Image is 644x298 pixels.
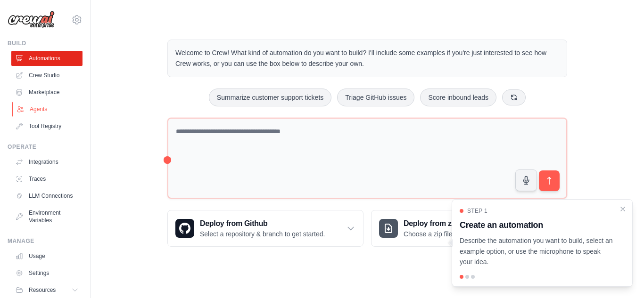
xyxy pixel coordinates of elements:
a: Crew Studio [11,68,83,83]
h3: Create an automation [460,218,613,232]
span: Resources [29,286,56,294]
a: Traces [11,171,83,186]
a: Integrations [11,154,83,169]
p: Choose a zip file to upload. [404,229,483,239]
button: Resources [11,282,83,298]
p: Welcome to Crew! What kind of automation do you want to build? I'll include some examples if you'... [175,48,559,69]
span: Step 1 [467,207,487,215]
p: Select a repository & branch to get started. [200,229,325,239]
a: Automations [11,51,83,66]
h3: Deploy from Github [200,218,325,229]
div: Build [8,40,83,47]
a: Agents [12,102,83,117]
button: Close walkthrough [619,205,627,213]
a: Usage [11,249,83,264]
p: Describe the automation you want to build, select an example option, or use the microphone to spe... [460,235,613,267]
div: Manage [8,237,83,245]
a: Settings [11,266,83,281]
a: Tool Registry [11,119,83,134]
img: Logo [8,11,55,29]
button: Summarize customer support tickets [209,89,331,106]
a: Marketplace [11,85,83,100]
a: LLM Connections [11,188,83,203]
a: Environment Variables [11,205,83,228]
div: Operate [8,143,83,151]
button: Triage GitHub issues [337,89,414,106]
button: Score inbound leads [420,89,496,106]
h3: Deploy from zip file [404,218,483,229]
